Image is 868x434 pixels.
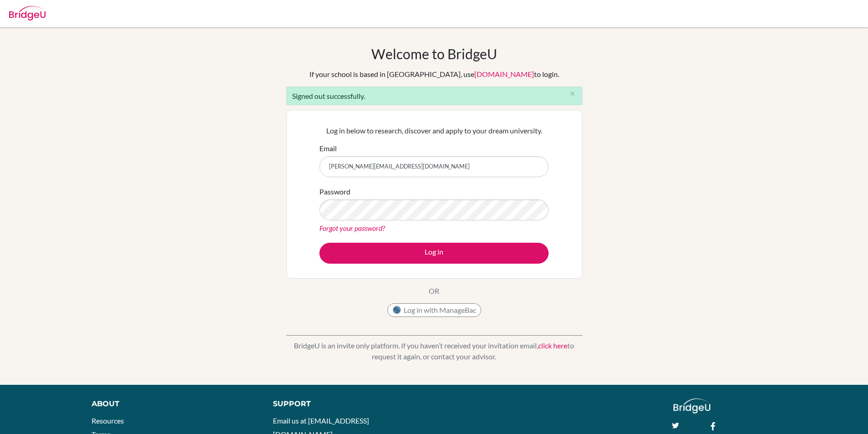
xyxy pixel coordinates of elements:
[92,398,252,409] div: About
[319,125,549,136] p: Log in below to research, discover and apply to your dream university.
[319,143,337,154] label: Email
[309,69,559,80] div: If your school is based in [GEOGRAPHIC_DATA], use to login.
[569,90,576,97] i: close
[319,243,549,264] button: Log in
[273,398,423,409] div: Support
[286,87,582,105] div: Signed out successfully.
[387,303,481,317] button: Log in with ManageBac
[474,70,534,78] a: [DOMAIN_NAME]
[429,286,439,296] p: OR
[286,340,582,362] p: BridgeU is an invite only platform. If you haven’t received your invitation email, to request it ...
[9,6,46,20] img: Bridge-U
[92,416,124,425] a: Resources
[673,398,710,414] img: logo_white@2x-f4f0deed5e89b7ecb1c2cc34c3e3d731f90f0f143d5ea2071677605dd97b5244.png
[538,341,567,350] a: click here
[319,224,385,232] a: Forgot your password?
[319,186,350,197] label: Password
[371,46,497,62] h1: Welcome to BridgeU
[564,87,582,101] button: Close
